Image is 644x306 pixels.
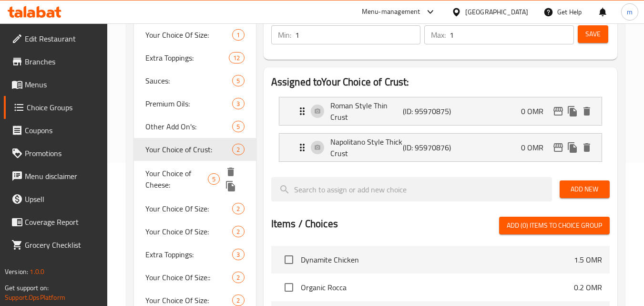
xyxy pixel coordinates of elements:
[134,138,256,161] div: Your Choice of Crust:2
[145,121,232,132] span: Other Add On's:
[145,98,232,109] span: Premium Oils:
[5,291,65,304] a: Support.OpsPlatform
[574,282,602,293] p: 0.2 OMR
[232,249,244,260] div: Choices
[567,183,602,195] span: Add New
[233,76,244,85] span: 5
[25,56,100,67] span: Branches
[25,193,100,205] span: Upsell
[232,295,244,306] div: Choices
[134,69,256,92] div: Sauces:5
[521,142,551,153] p: 0 OMR
[4,233,108,256] a: Grocery Checklist
[233,204,244,213] span: 2
[145,272,232,283] span: Your Choice Of Size::
[4,165,108,188] a: Menu disclaimer
[403,106,451,117] p: (ID: 95970875)
[431,29,446,41] p: Max:
[134,46,256,69] div: Extra Toppings:12
[279,134,602,161] div: Expand
[145,249,232,260] span: Extra Toppings:
[233,227,244,236] span: 2
[5,265,28,278] span: Version:
[134,266,256,289] div: Your Choice Of Size::2
[233,296,244,305] span: 2
[5,282,49,294] span: Get support on:
[279,97,602,125] div: Expand
[25,79,100,90] span: Menus
[301,254,574,265] span: Dynamite Chicken
[565,140,580,155] button: duplicate
[134,197,256,220] div: Your Choice Of Size:2
[232,226,244,237] div: Choices
[25,216,100,228] span: Coverage Report
[27,102,100,113] span: Choice Groups
[233,99,244,108] span: 3
[233,273,244,282] span: 2
[134,220,256,243] div: Your Choice Of Size:2
[578,25,608,43] button: Save
[224,179,238,193] button: duplicate
[229,53,244,63] span: 12
[233,31,244,40] span: 1
[134,243,256,266] div: Extra Toppings:3
[145,168,208,190] span: Your Choice of Cheese:
[580,104,594,118] button: delete
[145,203,232,214] span: Your Choice Of Size:
[224,165,238,179] button: delete
[271,75,610,89] h2: Assigned to Your Choice of Crust:
[233,145,244,154] span: 2
[271,177,552,201] input: search
[145,52,229,63] span: Extra Toppings:
[134,92,256,115] div: Premium Oils:3
[145,295,232,306] span: Your Choice Of Size:
[580,140,594,155] button: delete
[4,211,108,233] a: Coverage Report
[4,50,108,73] a: Branches
[507,220,602,232] span: Add (0) items to choice group
[25,33,100,44] span: Edit Restaurant
[565,104,580,118] button: duplicate
[30,265,44,278] span: 1.0.0
[4,119,108,142] a: Coupons
[145,226,232,237] span: Your Choice Of Size:
[574,254,602,265] p: 1.5 OMR
[208,175,219,184] span: 5
[4,142,108,165] a: Promotions
[232,272,244,283] div: Choices
[465,7,528,17] div: [GEOGRAPHIC_DATA]
[25,148,100,159] span: Promotions
[330,100,403,123] p: Roman Style Thin Crust
[362,6,420,18] div: Menu-management
[4,96,108,119] a: Choice Groups
[521,106,551,117] p: 0 OMR
[232,144,244,155] div: Choices
[25,239,100,251] span: Grocery Checklist
[25,170,100,182] span: Menu disclaimer
[145,29,232,41] span: Your Choice Of Size:
[301,282,574,293] span: Organic Rocca
[134,23,256,46] div: Your Choice Of Size:1
[585,28,601,40] span: Save
[232,203,244,214] div: Choices
[229,52,244,63] div: Choices
[499,217,610,234] button: Add (0) items to choice group
[233,122,244,131] span: 5
[330,136,403,159] p: Napolitano Style Thick Crust
[4,27,108,50] a: Edit Restaurant
[271,93,610,129] li: Expand
[271,129,610,166] li: Expand
[627,7,633,17] span: m
[403,142,451,153] p: (ID: 95970876)
[279,250,299,270] span: Select choice
[145,75,232,86] span: Sauces:
[551,140,565,155] button: edit
[134,115,256,138] div: Other Add On's:5
[25,125,100,136] span: Coupons
[134,161,256,197] div: Your Choice of Cheese:5deleteduplicate
[145,144,232,155] span: Your Choice of Crust:
[233,250,244,259] span: 3
[279,277,299,297] span: Select choice
[4,188,108,211] a: Upsell
[278,29,291,41] p: Min:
